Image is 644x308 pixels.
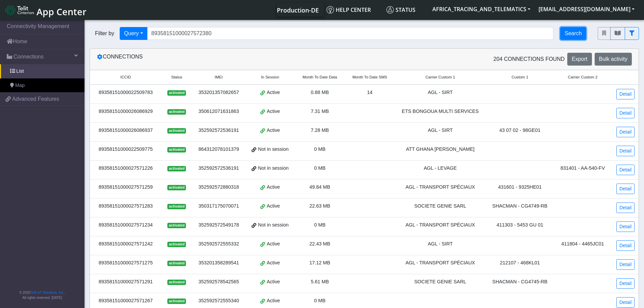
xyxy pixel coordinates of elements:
[616,146,635,156] a: Detail
[399,146,482,153] div: ATT GHANA [PERSON_NAME]
[598,27,639,40] div: fitlers menu
[196,259,241,267] div: 353201358289541
[384,3,428,17] a: Status
[167,185,186,190] span: activated
[258,146,288,153] span: Not in session
[261,74,279,80] span: In Session
[616,127,635,137] a: Detail
[267,278,280,286] span: Active
[267,108,280,115] span: Active
[267,203,280,210] span: Active
[16,68,24,75] span: List
[327,6,334,14] img: knowledge.svg
[616,203,635,213] a: Detail
[167,128,186,134] span: activated
[94,278,158,286] div: 89358151000027571291
[196,146,241,153] div: 864312078101379
[616,184,635,194] a: Detail
[167,299,186,304] span: activated
[311,109,329,114] span: 7.31 MB
[94,165,158,172] div: 89358151000027571226
[167,261,186,266] span: activated
[94,89,158,96] div: 89358151000022509783
[90,29,120,38] span: Filter by
[120,27,147,40] button: Query
[616,259,635,270] a: Detail
[196,297,241,305] div: 352592572555340
[616,165,635,175] a: Detail
[258,165,288,172] span: Not in session
[14,53,44,61] span: Connections
[267,184,280,191] span: Active
[490,278,550,286] div: SHACMAN - CG4745-RB
[171,74,182,80] span: Status
[490,259,550,267] div: 212107 - 468KL01
[567,53,592,66] button: Export
[94,240,158,248] div: 89358151000027571242
[30,291,64,294] a: Telit IoT Solutions, Inc.
[309,241,330,246] span: 22.43 MB
[5,5,34,16] img: logo-telit-cinterion-gw-new.png
[599,56,627,62] span: Bulk activity
[267,89,280,96] span: Active
[386,6,415,14] span: Status
[399,165,482,172] div: AGL - LEVAGE
[147,27,554,40] input: Search...
[428,3,534,15] button: AFRICA_TRACING_AND_TELEMATICS
[399,203,482,210] div: SOCIETE GENIE SARL
[94,184,158,191] div: 89358151000027571259
[277,3,318,17] a: Your current platform instance
[196,89,241,96] div: 353201357082657
[572,56,587,62] span: Export
[399,221,482,229] div: AGL - TRANSPORT SPÉCIAUX
[267,297,280,305] span: Active
[258,221,288,229] span: Not in session
[94,127,158,134] div: 89358151000026086937
[196,240,241,248] div: 352592572555332
[490,184,550,191] div: 431601 - 9325HE01
[616,297,635,308] a: Detail
[616,278,635,289] a: Detail
[120,74,131,80] span: ICCID
[267,240,280,248] span: Active
[490,221,550,229] div: 411303 - 5453 GU 01
[94,146,158,153] div: 89358151000022509775
[196,184,241,191] div: 352592572880318
[399,240,482,248] div: AGL - SIRT
[94,297,158,305] div: 89358151000027571267
[314,298,326,303] span: 0 MB
[616,108,635,118] a: Detail
[167,166,186,171] span: activated
[94,108,158,115] div: 89358151000026086929
[534,3,639,15] button: [EMAIL_ADDRESS][DOMAIN_NAME]
[94,203,158,210] div: 89358151000027571283
[267,127,280,134] span: Active
[309,203,330,209] span: 22.63 MB
[558,165,607,172] div: 831401 - AA-540-FV
[490,203,550,210] div: SHACMAN - CG4749-RB
[314,146,326,152] span: 0 MB
[92,53,364,66] div: Connections
[167,109,186,115] span: activated
[560,27,586,40] button: Search
[196,165,241,172] div: 352592572536191
[324,3,384,17] a: Help center
[314,222,326,228] span: 0 MB
[167,280,186,285] span: activated
[616,221,635,232] a: Detail
[399,184,482,191] div: AGL - TRANSPORT SPÉCIAUX
[196,203,241,210] div: 350317175070071
[352,74,387,80] span: Month To Date SMS
[267,259,280,267] span: Active
[314,165,326,171] span: 0 MB
[399,127,482,134] div: AGL - SIRT
[558,240,607,248] div: 411804 - 4465JC01
[37,5,87,18] span: App Center
[399,108,482,115] div: ETS BONGOUA MULTI SERVICES
[399,278,482,286] div: SOCIETE GENIE SARL
[595,53,632,66] button: Bulk activity
[167,90,186,96] span: activated
[311,127,329,133] span: 7.28 MB
[309,184,330,190] span: 49.84 MB
[15,82,25,89] span: Map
